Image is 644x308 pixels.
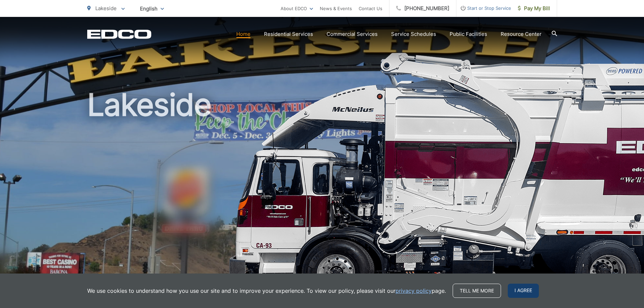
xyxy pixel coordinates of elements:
[87,287,446,295] p: We use cookies to understand how you use our site and to improve your experience. To view our pol...
[450,30,487,38] a: Public Facilities
[236,30,251,38] a: Home
[281,4,313,13] a: About EDCO
[508,284,539,298] span: I agree
[135,3,169,15] span: English
[264,30,313,38] a: Residential Services
[453,284,501,298] a: Tell me more
[501,30,542,38] a: Resource Center
[327,30,378,38] a: Commercial Services
[359,4,382,13] a: Contact Us
[87,29,151,39] a: EDCD logo. Return to the homepage.
[396,287,432,295] a: privacy policy
[518,4,550,13] span: Pay My Bill
[95,5,117,11] span: Lakeside
[391,30,436,38] a: Service Schedules
[87,88,557,302] h1: Lakeside
[320,4,352,13] a: News & Events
